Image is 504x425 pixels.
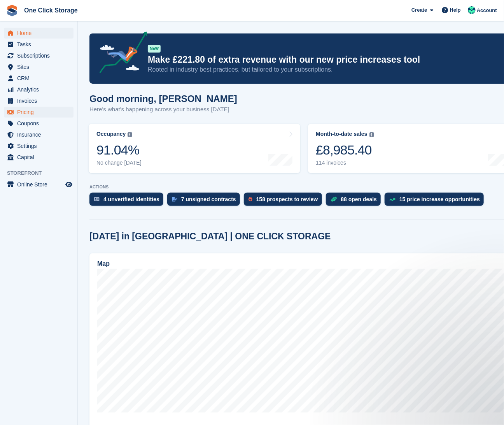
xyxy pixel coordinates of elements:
[89,105,237,114] p: Here's what's happening across your business [DATE]
[89,193,167,210] a: 4 unverified identities
[4,118,73,129] a: menu
[17,140,64,151] span: Settings
[21,4,81,17] a: One Click Storage
[316,142,374,158] div: £8,985.40
[385,193,488,210] a: 15 price increase opportunities
[93,32,147,76] img: price-adjustments-announcement-icon-8257ccfd72463d97f412b2fc003d46551f7dbcb40ab6d574587a9cd5c0d94...
[4,61,73,72] a: menu
[341,196,377,202] div: 88 open deals
[4,50,73,61] a: menu
[331,197,337,202] img: deal-1b604bf984904fb50ccaf53a9ad4b4a5d6e5aea283cecdc64d6e3604feb123c2.svg
[7,169,77,177] span: Storefront
[103,196,159,202] div: 4 unverified identities
[4,73,73,84] a: menu
[6,5,18,16] img: stora-icon-8386f47178a22dfd0bd8f6a31ec36ba5ce8667c1dd55bd0f319d3a0aa187defe.svg
[148,45,161,53] div: NEW
[96,131,126,137] div: Occupancy
[89,93,237,104] h1: Good morning, [PERSON_NAME]
[369,132,374,137] img: icon-info-grey-7440780725fd019a000dd9b08b2336e03edf1995a4989e88bcd33f0948082b44.svg
[450,6,461,14] span: Help
[181,196,236,202] div: 7 unsigned contracts
[4,129,73,140] a: menu
[4,152,73,163] a: menu
[17,152,64,163] span: Capital
[167,193,244,210] a: 7 unsigned contracts
[4,84,73,95] a: menu
[17,50,64,61] span: Subscriptions
[97,260,110,267] h2: Map
[316,131,367,137] div: Month-to-date sales
[172,197,177,202] img: contract_signature_icon-13c848040528278c33f63329250d36e43548de30e8caae1d1a13099fd9432cc5.svg
[4,28,73,39] a: menu
[96,142,142,158] div: 91.04%
[411,6,427,14] span: Create
[4,179,73,190] a: menu
[128,132,132,137] img: icon-info-grey-7440780725fd019a000dd9b08b2336e03edf1995a4989e88bcd33f0948082b44.svg
[17,95,64,106] span: Invoices
[89,231,331,242] h2: [DATE] in [GEOGRAPHIC_DATA] | ONE CLICK STORAGE
[96,160,142,166] div: No change [DATE]
[4,140,73,151] a: menu
[4,39,73,50] a: menu
[64,180,73,189] a: Preview store
[256,196,318,202] div: 158 prospects to review
[17,73,64,84] span: CRM
[316,160,374,166] div: 114 invoices
[17,118,64,129] span: Coupons
[468,6,476,14] img: Katy Forster
[326,193,385,210] a: 88 open deals
[17,61,64,72] span: Sites
[4,95,73,106] a: menu
[17,107,64,118] span: Pricing
[17,28,64,39] span: Home
[244,193,326,210] a: 158 prospects to review
[17,179,64,190] span: Online Store
[389,198,395,201] img: price_increase_opportunities-93ffe204e8149a01c8c9dc8f82e8f89637d9d84a8eef4429ea346261dce0b2c0.svg
[477,7,497,14] span: Account
[17,84,64,95] span: Analytics
[94,197,100,202] img: verify_identity-adf6edd0f0f0b5bbfe63781bf79b02c33cf7c696d77639b501bdc392416b5a36.svg
[17,129,64,140] span: Insurance
[399,196,480,202] div: 15 price increase opportunities
[17,39,64,50] span: Tasks
[89,124,300,173] a: Occupancy 91.04% No change [DATE]
[248,197,252,202] img: prospect-51fa495bee0391a8d652442698ab0144808aea92771e9ea1ae160a38d050c398.svg
[4,107,73,118] a: menu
